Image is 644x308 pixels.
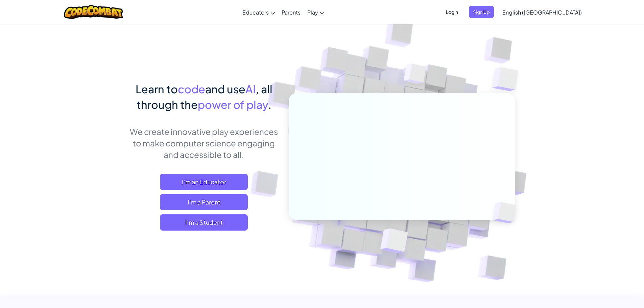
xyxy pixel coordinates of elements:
[64,5,123,19] img: CodeCombat logo
[469,6,494,18] button: Sign Up
[198,98,268,111] span: power of play
[442,6,462,18] button: Login
[136,82,178,96] span: Learn to
[307,9,318,16] span: Play
[160,194,248,210] a: I'm a Parent
[481,188,532,237] img: Overlap cubes
[268,98,271,111] span: .
[479,51,537,108] img: Overlap cubes
[160,174,248,190] a: I'm an Educator
[129,126,279,160] p: We create innovative play experiences to make computer science engaging and accessible to all.
[160,214,248,231] button: I'm a Student
[205,82,245,96] span: and use
[239,3,278,21] a: Educators
[363,214,424,270] img: Overlap cubes
[391,50,439,101] img: Overlap cubes
[242,9,269,16] span: Educators
[278,3,304,21] a: Parents
[502,9,582,16] span: English ([GEOGRAPHIC_DATA])
[304,3,328,21] a: Play
[499,3,585,21] a: English ([GEOGRAPHIC_DATA])
[245,82,256,96] span: AI
[178,82,205,96] span: code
